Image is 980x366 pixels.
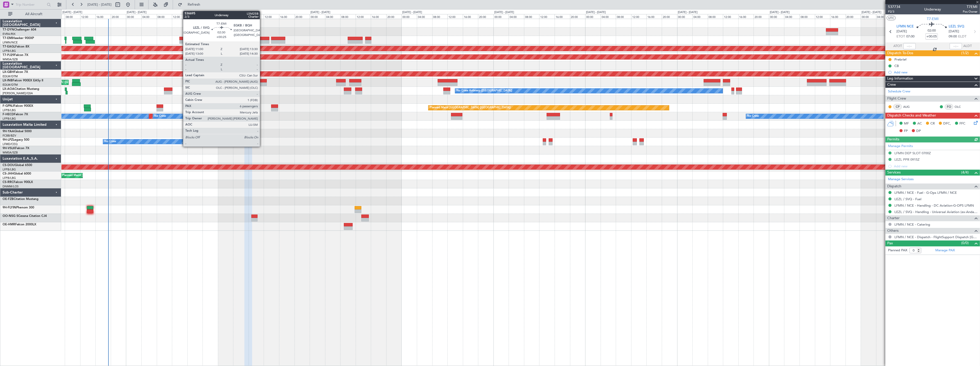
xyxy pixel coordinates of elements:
[887,170,901,176] span: Services
[3,28,36,31] a: T7-DYNChallenger 604
[958,34,966,39] span: ELDT
[3,54,14,57] span: T7-PJ29
[3,45,29,48] a: T7-EAGLFalcon 8X
[961,170,969,175] span: (4/4)
[631,14,647,19] div: 12:00
[16,1,45,8] input: Trip Number
[894,210,977,214] a: LEZL / SVQ - Handling - Universal Aviation (ex-Andalucia Aviation) LEZL/SVQ
[876,14,892,19] div: 04:00
[888,177,914,182] a: Manage Services
[904,121,909,126] span: MF
[963,4,977,9] span: T7EMI
[963,44,972,49] span: ALDT
[887,76,913,82] span: Leg Information
[233,14,249,19] div: 04:00
[3,164,32,167] a: CS-DOUGlobal 6500
[3,71,28,74] a: LX-GBHFalcon 7X
[887,113,936,119] span: Dispatch Checks and Weather
[894,57,906,62] div: Prebrief
[770,10,790,15] div: [DATE] - [DATE]
[3,147,15,150] span: 9H-VSLK
[678,10,698,15] div: [DATE] - [DATE]
[3,138,13,141] span: 9H-LPZ
[949,29,959,34] span: [DATE]
[646,14,662,19] div: 16:00
[692,14,708,19] div: 04:00
[3,130,32,133] a: 9H-YAAGlobal 5000
[887,16,896,20] button: UTC
[3,206,34,209] a: 9H-FLYINPhenom 300
[3,117,16,121] a: LFPB/LBG
[478,14,493,19] div: 20:00
[104,138,116,146] div: No Crew
[815,14,830,19] div: 12:00
[3,223,36,226] a: OE-HMRFalcon 2000LX
[887,82,896,88] span: Crew
[141,14,157,19] div: 04:00
[172,14,187,19] div: 12:00
[3,172,14,175] span: CS-JHH
[927,16,939,22] span: T7-EMI
[3,181,14,184] span: CS-RRC
[904,129,908,134] span: FP
[888,4,900,9] span: 537734
[887,50,913,56] span: Dispatch To-Dos
[769,14,784,19] div: 00:00
[894,190,957,195] a: LFMN / NCE - Fuel - G-Ops LFMN / NCE
[3,185,19,188] a: DNMM/LOS
[906,34,915,39] span: 07:00
[3,138,29,141] a: 9H-LPZLegacy 500
[754,14,769,19] div: 20:00
[862,10,881,15] div: [DATE] - [DATE]
[897,34,905,39] span: ETOT
[846,14,861,19] div: 20:00
[3,45,15,48] span: T7-EAGL
[887,215,900,221] span: Charter
[662,14,677,19] div: 20:00
[3,104,14,108] span: F-GPNJ
[708,14,723,19] div: 08:00
[738,14,754,19] div: 16:00
[310,10,330,15] div: [DATE] - [DATE]
[888,89,910,94] a: Schedule Crew
[897,24,914,29] span: LFMN NCE
[509,14,524,19] div: 04:00
[126,14,141,19] div: 00:00
[87,2,112,7] span: [DATE] - [DATE]
[894,64,899,68] div: CB
[887,240,893,246] span: Pax
[3,37,34,40] a: T7-EMIHawker 900XP
[894,70,977,74] div: Add new
[723,14,738,19] div: 12:00
[784,14,800,19] div: 04:00
[3,206,16,209] span: 9H-FLYIN
[916,129,921,134] span: DP
[3,37,13,40] span: T7-EMI
[586,10,606,15] div: [DATE] - [DATE]
[3,74,18,78] a: EDLW/DTM
[3,91,33,95] a: [PERSON_NAME]/QSA
[494,10,514,15] div: [DATE] - [DATE]
[325,14,341,19] div: 04:00
[943,121,951,126] span: DFC,
[3,134,16,138] a: FCBB/BZV
[601,14,616,19] div: 04:00
[585,14,601,19] div: 00:00
[356,14,371,19] div: 12:00
[861,14,876,19] div: 00:00
[955,104,966,109] a: OLC
[893,104,902,110] div: CP
[6,10,56,18] button: All Aircraft
[3,113,28,116] a: F-HECDFalcon 7X
[111,14,126,19] div: 20:00
[961,240,969,246] span: (0/0)
[430,104,511,112] div: Planned Maint [GEOGRAPHIC_DATA] ([GEOGRAPHIC_DATA])
[903,104,915,109] a: AUG
[928,28,936,33] span: 02:00
[924,7,941,12] div: Underway
[310,14,325,19] div: 00:00
[800,14,815,19] div: 08:00
[13,12,54,16] span: All Aircraft
[3,198,14,201] span: OE-FZB
[539,14,555,19] div: 12:00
